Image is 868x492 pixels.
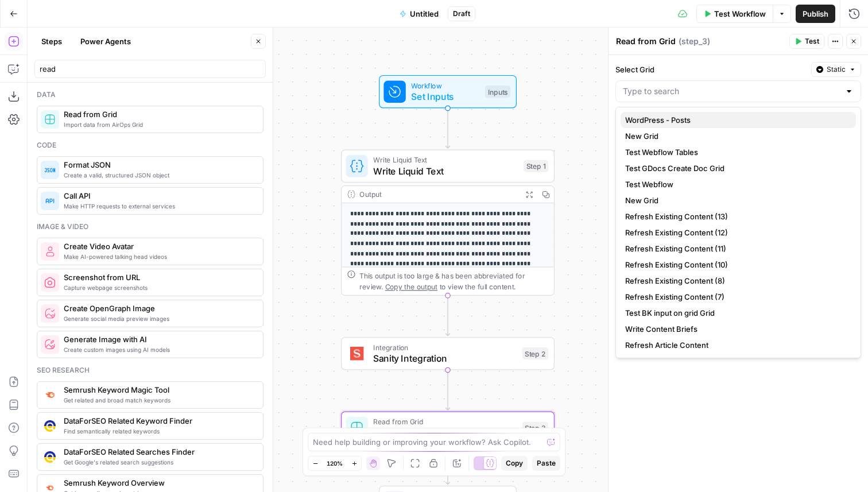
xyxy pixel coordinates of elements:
[803,8,828,20] span: Publish
[453,9,470,19] span: Draft
[64,202,254,211] span: Make HTTP requests to external services
[64,477,254,489] span: Semrush Keyword Overview
[805,36,819,47] span: Test
[445,296,449,336] g: Edge from step_1 to step_2
[64,252,254,261] span: Make AI-powered talking head videos
[373,426,517,440] span: Read from Grid
[341,412,555,445] div: Read from GridRead from GridStep 3
[373,416,517,427] span: Read from Grid
[625,211,847,222] span: Refresh Existing Content (13)
[64,241,254,252] span: Create Video Avatar
[64,334,254,345] span: Generate Image with AI
[341,337,555,370] div: IntegrationSanity IntegrationStep 2
[679,36,710,47] span: ( step_3 )
[393,5,445,23] button: Untitled
[34,32,69,51] button: Steps
[64,120,254,129] span: Import data from AirOps Grid
[625,227,847,238] span: Refresh Existing Content (12)
[44,246,56,257] img: rmejigl5z5mwnxpjlfq225817r45
[64,283,254,292] span: Capture webpage screenshots
[373,164,518,178] span: Write Liquid Text
[537,458,556,468] span: Paste
[373,154,518,165] span: Write Liquid Text
[796,5,835,23] button: Publish
[615,64,807,75] label: Select Grid
[524,160,548,173] div: Step 1
[64,415,254,427] span: DataForSEO Related Keyword Finder
[625,323,847,335] span: Write Content Briefs
[410,8,439,20] span: Untitled
[625,195,847,206] span: New Grid
[44,451,56,463] img: 9u0p4zbvbrir7uayayktvs1v5eg0
[373,342,517,352] span: Integration
[359,189,517,200] div: Output
[522,347,549,360] div: Step 2
[64,446,254,458] span: DataForSEO Related Searches Finder
[64,427,254,436] span: Find semantically related keywords
[37,365,263,375] div: Seo research
[625,291,847,303] span: Refresh Existing Content (7)
[696,5,773,23] button: Test Workflow
[350,347,364,361] img: logo.svg
[411,90,479,103] span: Set Inputs
[44,389,56,401] img: 8a3tdog8tf0qdwwcclgyu02y995m
[64,396,254,405] span: Get related and broad match keywords
[64,345,254,354] span: Create custom images using AI models
[37,90,263,100] div: Data
[64,303,254,314] span: Create OpenGraph Image
[625,114,847,126] span: WordPress - Posts
[40,63,261,75] input: Search steps
[522,422,549,435] div: Step 3
[445,109,449,149] g: Edge from start to step_1
[827,64,846,75] span: Static
[445,370,449,410] g: Edge from step_2 to step_3
[625,259,847,270] span: Refresh Existing Content (10)
[64,190,254,202] span: Call API
[37,222,263,232] div: Image & video
[532,456,560,471] button: Paste
[64,272,254,283] span: Screenshot from URL
[445,444,449,485] g: Edge from step_3 to end
[64,159,254,171] span: Format JSON
[44,308,56,319] img: pyizt6wx4h99f5rkgufsmugliyey
[64,384,254,396] span: Semrush Keyword Magic Tool
[625,146,847,158] span: Test Webflow Tables
[616,36,676,47] textarea: Read from Grid
[64,171,254,180] span: Create a valid, structured JSON object
[625,162,847,174] span: Test GDocs Create Doc Grid
[789,34,824,49] button: Test
[37,140,263,150] div: Code
[64,109,254,120] span: Read from Grid
[44,420,56,432] img: se7yyxfvbxn2c3qgqs66gfh04cl6
[411,80,479,91] span: Workflow
[625,179,847,190] span: Test Webflow
[714,8,766,20] span: Test Workflow
[811,62,861,77] button: Static
[501,456,528,471] button: Copy
[73,32,138,51] button: Power Agents
[625,307,847,319] span: Test BK input on grid Grid
[373,351,517,365] span: Sanity Integration
[385,282,437,290] span: Copy the output
[625,339,847,351] span: Refresh Article Content
[485,86,510,98] div: Inputs
[64,458,254,467] span: Get Google's related search suggestions
[506,458,523,468] span: Copy
[625,243,847,254] span: Refresh Existing Content (11)
[327,459,343,468] span: 120%
[625,275,847,286] span: Refresh Existing Content (8)
[625,130,847,142] span: New Grid
[359,270,548,292] div: This output is too large & has been abbreviated for review. to view the full content.
[341,75,555,109] div: WorkflowSet InputsInputs
[623,86,840,97] input: Type to search
[64,314,254,323] span: Generate social media preview images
